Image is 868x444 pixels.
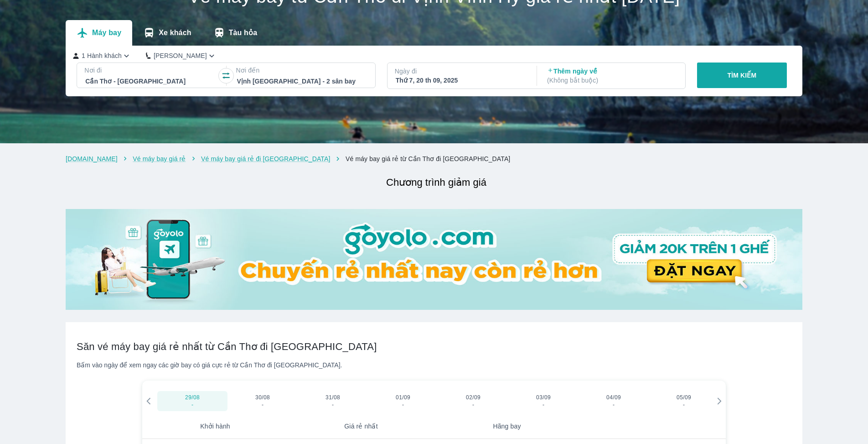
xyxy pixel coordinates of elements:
[377,401,429,408] span: -
[185,394,200,401] span: 29/08
[728,71,757,80] p: TÌM KIẾM
[658,401,709,408] span: -
[396,394,410,401] span: 01/09
[146,51,217,61] button: [PERSON_NAME]
[536,394,551,401] span: 03/09
[466,394,480,401] span: 02/09
[606,394,621,401] span: 04/09
[66,154,802,163] nav: breadcrumb
[142,414,288,439] th: Khởi hành
[77,360,791,370] div: Bấm vào ngày để xem ngay các giờ bay có giá cực rẻ từ Cần Thơ đi [GEOGRAPHIC_DATA].
[84,66,216,75] p: Nơi đi
[307,401,358,408] span: -
[167,401,218,408] span: -
[395,67,527,76] p: Ngày đi
[66,209,802,310] img: banner-home
[133,155,186,162] a: Vé máy bay giá rẻ
[325,394,340,401] span: 31/08
[547,76,677,85] p: ( Không bắt buộc )
[237,401,288,408] span: -
[448,401,499,408] span: -
[434,414,580,439] th: Hãng bay
[288,414,434,439] th: Giá rẻ nhất
[82,51,122,60] p: 1 Hành khách
[201,155,330,162] a: Vé máy bay giá rẻ đi [GEOGRAPHIC_DATA]
[92,28,121,37] p: Máy bay
[346,155,510,162] a: Vé máy bay giá rẻ từ Cần Thơ đi [GEOGRAPHIC_DATA]
[66,155,118,162] a: [DOMAIN_NAME]
[154,51,207,60] p: [PERSON_NAME]
[159,28,191,37] p: Xe khách
[255,394,270,401] span: 30/08
[229,28,258,37] p: Tàu hỏa
[588,401,639,408] span: -
[236,66,368,75] p: Nơi đến
[66,20,268,46] div: transportation tabs
[396,76,526,85] div: Thứ 7, 20 th 09, 2025
[547,67,677,85] p: Thêm ngày về
[697,63,787,88] button: TÌM KIẾM
[677,394,691,401] span: 05/09
[70,174,802,191] h2: Chương trình giảm giá
[73,51,131,61] button: 1 Hành khách
[518,401,569,408] span: -
[77,340,791,353] h2: Săn vé máy bay giá rẻ nhất từ Cần Thơ đi [GEOGRAPHIC_DATA]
